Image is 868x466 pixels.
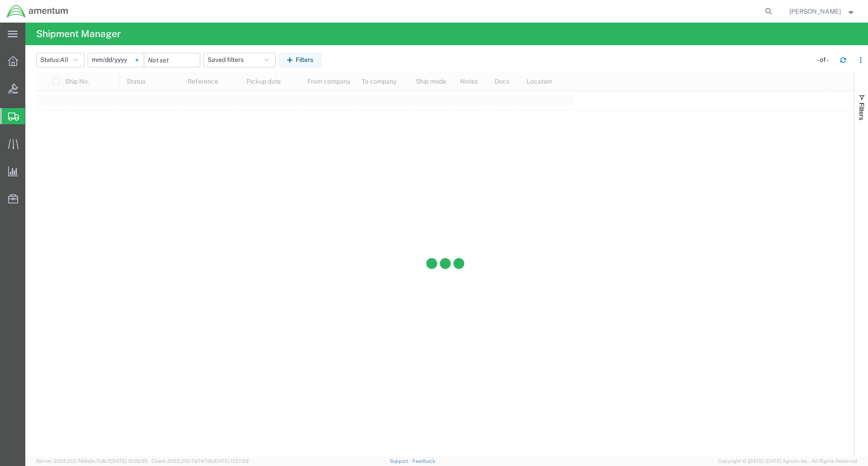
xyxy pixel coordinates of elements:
span: [DATE] 11:37:29 [213,458,249,464]
span: Server: 2025.21.0-769a9a7b8c3 [36,458,147,464]
a: Support [390,458,412,464]
span: Client: 2025.21.0-7d7479b [151,458,249,464]
input: Not set [144,53,200,67]
span: Copyright © [DATE]-[DATE] Agistix Inc., All Rights Reserved [718,457,857,465]
button: Filters [279,53,321,67]
div: - of - [817,55,833,65]
button: [PERSON_NAME] [789,6,856,17]
span: [DATE] 10:09:35 [111,458,147,464]
button: Saved filters [203,53,276,67]
span: Filters [858,103,865,120]
h4: Shipment Manager [36,23,121,45]
span: All [60,56,68,63]
a: Feedback [412,458,435,464]
button: Status:All [36,53,85,67]
input: Not set [88,53,144,67]
span: Joshua Keller [789,6,841,16]
img: logo [6,5,69,18]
